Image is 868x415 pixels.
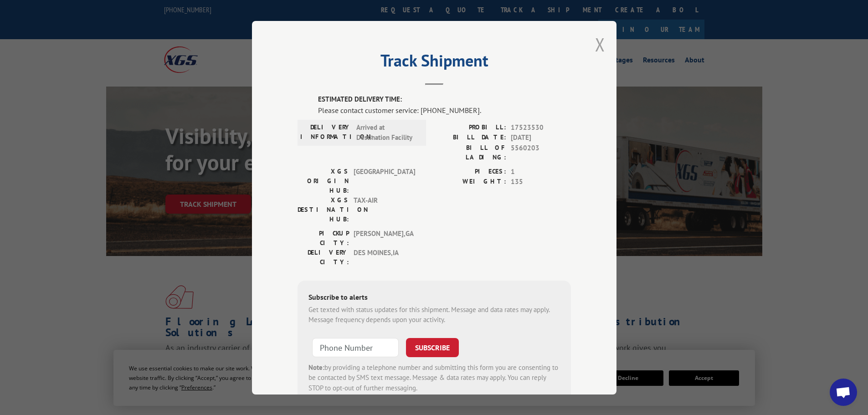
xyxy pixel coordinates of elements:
[308,304,560,325] div: Get texted with status updates for this shipment. Message and data rates may apply. Message frequ...
[406,338,459,357] button: SUBSCRIBE
[354,195,415,224] span: TAX-AIR
[511,143,571,162] span: 5560203
[511,166,571,177] span: 1
[298,247,349,266] label: DELIVERY CITY:
[318,94,571,105] label: ESTIMATED DELIVERY TIME:
[511,133,571,143] span: [DATE]
[434,166,506,177] label: PIECES:
[318,104,571,115] div: Please contact customer service: [PHONE_NUMBER].
[434,133,506,143] label: BILL DATE:
[298,54,571,72] h2: Track Shipment
[298,228,349,247] label: PICKUP CITY:
[354,228,415,247] span: [PERSON_NAME] , GA
[511,122,571,133] span: 17523530
[434,143,506,162] label: BILL OF LADING:
[354,247,415,266] span: DES MOINES , IA
[354,166,415,195] span: [GEOGRAPHIC_DATA]
[356,122,418,143] span: Arrived at Destination Facility
[434,177,506,187] label: WEIGHT:
[298,195,349,224] label: XGS DESTINATION HUB:
[434,122,506,133] label: PROBILL:
[830,379,857,406] div: Open chat
[298,166,349,195] label: XGS ORIGIN HUB:
[312,338,399,357] input: Phone Number
[511,177,571,187] span: 135
[308,363,324,371] strong: Note:
[308,291,560,304] div: Subscribe to alerts
[300,122,352,143] label: DELIVERY INFORMATION:
[595,32,605,56] button: Close modal
[308,362,560,393] div: by providing a telephone number and submitting this form you are consenting to be contacted by SM...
